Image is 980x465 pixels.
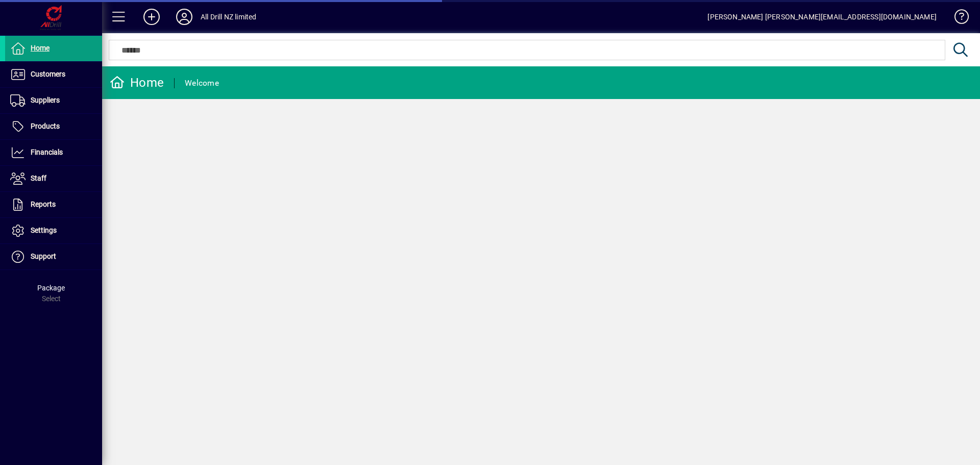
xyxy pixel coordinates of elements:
[135,8,168,26] button: Add
[110,75,164,91] div: Home
[185,75,219,91] div: Welcome
[31,148,63,156] span: Financials
[5,140,102,165] a: Financials
[5,88,102,113] a: Suppliers
[5,192,102,217] a: Reports
[201,9,257,25] div: All Drill NZ limited
[31,96,60,104] span: Suppliers
[5,244,102,270] a: Support
[31,200,56,208] span: Reports
[5,218,102,243] a: Settings
[31,252,56,260] span: Support
[707,9,937,25] div: [PERSON_NAME] [PERSON_NAME][EMAIL_ADDRESS][DOMAIN_NAME]
[5,166,102,191] a: Staff
[947,2,967,35] a: Knowledge Base
[31,70,65,78] span: Customers
[31,122,60,130] span: Products
[37,284,65,292] span: Package
[31,174,46,182] span: Staff
[168,8,201,26] button: Profile
[31,44,50,52] span: Home
[31,226,57,234] span: Settings
[5,62,102,87] a: Customers
[5,114,102,139] a: Products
